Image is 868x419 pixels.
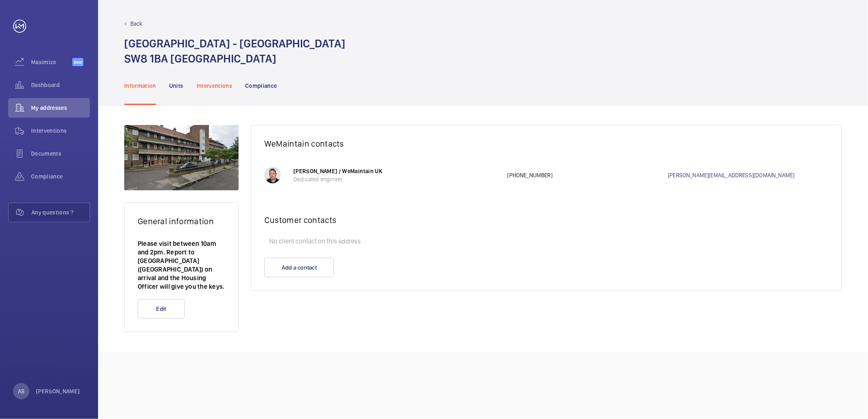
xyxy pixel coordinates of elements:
p: No client contact on this address [264,233,828,250]
p: Information [124,82,156,90]
p: Compliance [245,82,277,90]
p: Dedicated engineer [293,175,499,183]
span: Maximize [31,58,72,66]
span: Documents [31,149,90,158]
p: [PHONE_NUMBER] [508,171,668,179]
span: Dashboard [31,81,90,89]
p: AS [18,387,25,395]
button: Add a contact [264,258,334,277]
button: Edit [138,299,185,319]
p: Back [130,20,143,28]
span: My addresses [31,104,90,112]
span: Compliance [31,172,90,181]
h2: Customer contacts [264,215,828,225]
h2: General information [138,216,225,226]
h2: WeMaintain contacts [264,138,828,149]
h1: [GEOGRAPHIC_DATA] - [GEOGRAPHIC_DATA] SW8 1BA [GEOGRAPHIC_DATA] [124,36,345,66]
p: Please visit between 10am and 2pm. Report to [GEOGRAPHIC_DATA] ([GEOGRAPHIC_DATA]) on arrival and... [138,239,225,291]
span: Interventions [31,127,90,135]
span: Any questions ? [31,208,89,216]
a: [PERSON_NAME][EMAIL_ADDRESS][DOMAIN_NAME] [668,171,828,179]
span: Beta [72,58,83,66]
p: [PERSON_NAME] / WeMaintain UK [293,167,499,175]
p: [PERSON_NAME] [36,387,80,395]
p: Units [169,82,183,90]
p: Interventions [197,82,233,90]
